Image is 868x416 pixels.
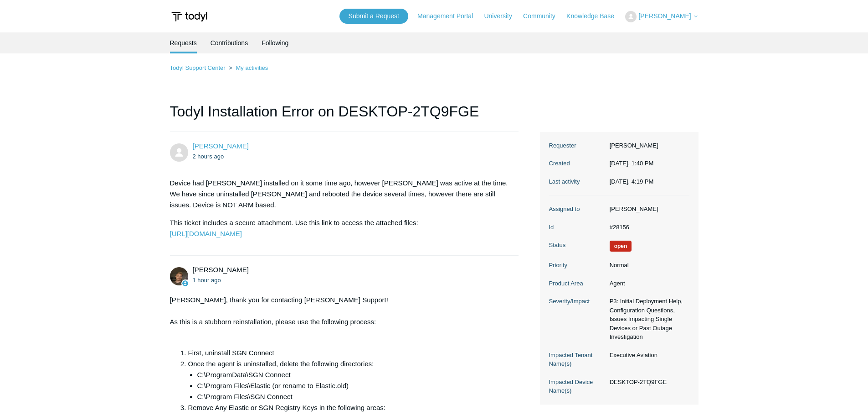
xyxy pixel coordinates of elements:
dd: #28156 [605,223,689,232]
img: Todyl Support Center Help Center home page [170,8,209,25]
a: [PERSON_NAME] [193,142,249,150]
li: Todyl Support Center [170,64,227,71]
dt: Status [549,241,605,250]
h1: Todyl Installation Error on DESKTOP-2TQ9FGE [170,100,519,132]
time: 09/16/2025, 13:40 [193,153,224,160]
span: We are working on a response for you [610,241,632,252]
a: Submit a Request [339,9,408,24]
dd: Agent [605,279,689,288]
dt: Requester [549,141,605,150]
dt: Severity/Impact [549,297,605,306]
span: Anastasia Campbell [193,142,249,150]
a: [URL][DOMAIN_NAME] [170,230,242,237]
dt: Priority [549,261,605,270]
p: Device had [PERSON_NAME] installed on it some time ago, however [PERSON_NAME] was active at the t... [170,178,510,211]
li: Once the agent is uninstalled, delete the following directories: [188,358,510,402]
time: 09/16/2025, 14:41 [193,277,221,284]
dd: Normal [605,261,689,270]
dd: P3: Initial Deployment Help, Configuration Questions, Issues Impacting Single Devices or Past Out... [605,297,689,342]
dt: Id [549,223,605,232]
dd: Executive Aviation [605,351,689,360]
span: [PERSON_NAME] [638,12,691,20]
time: 09/16/2025, 13:40 [610,160,654,167]
li: Requests [170,32,197,53]
dt: Last activity [549,177,605,186]
a: Knowledge Base [566,11,623,21]
li: My activities [227,64,268,71]
p: This ticket includes a secure attachment. Use this link to access the attached files: [170,217,510,239]
a: Management Portal [417,11,482,21]
a: Contributions [211,32,248,53]
dt: Impacted Device Name(s) [549,378,605,395]
dd: [PERSON_NAME] [605,205,689,214]
a: Community [523,11,565,21]
dd: DESKTOP-2TQ9FGE [605,378,689,387]
dt: Created [549,159,605,168]
button: [PERSON_NAME] [625,11,698,22]
span: Andy Paull [193,266,249,274]
dd: [PERSON_NAME] [605,141,689,150]
dt: Assigned to [549,205,605,214]
a: Todyl Support Center [170,64,226,71]
a: University [484,11,521,21]
li: C:\Program Files\SGN Connect [197,391,510,402]
li: C:\Program Files\Elastic (or rename to Elastic.old) [197,380,510,391]
dt: Product Area [549,279,605,288]
a: My activities [236,64,268,71]
li: First, uninstall SGN Connect [188,348,510,358]
dt: Impacted Tenant Name(s) [549,351,605,369]
li: C:\ProgramData\SGN Connect [197,369,510,380]
a: Following [262,32,288,53]
time: 09/16/2025, 16:19 [610,178,654,185]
